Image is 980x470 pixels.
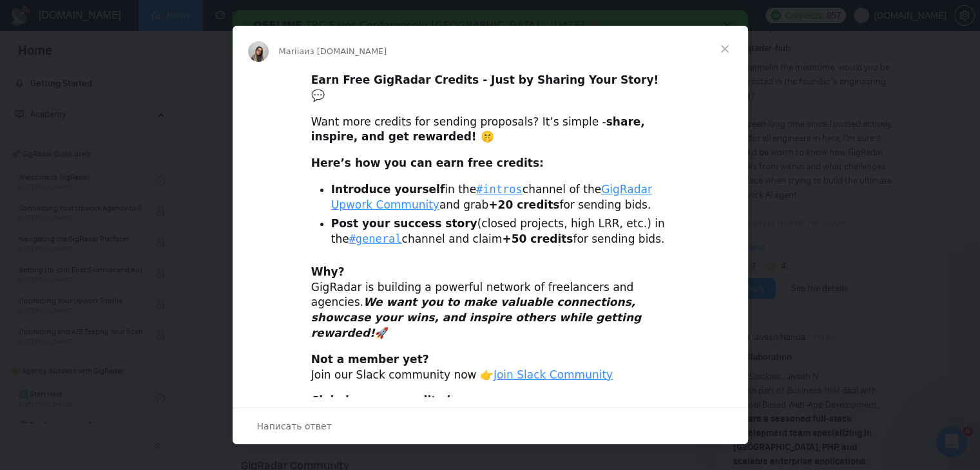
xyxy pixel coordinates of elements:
a: GigRadar Upwork Community [331,183,652,211]
b: Here’s how you can earn free credits: [311,156,544,169]
a: #intros [476,183,523,196]
span: Mariia [279,46,305,56]
span: из [DOMAIN_NAME] [304,46,387,56]
a: TRC Sales Conference [73,9,186,21]
b: Introduce yourself [331,183,445,196]
a: #general [349,232,402,245]
div: Открыть разговор и ответить [233,408,748,444]
b: [PERSON_NAME] [39,22,135,34]
li: in the channel of the and grab for sending bids. [331,182,669,213]
div: Reply to this message with a , and our Tech Support Team will instantly top up your credits! 💸 [311,393,669,439]
b: Earn Free GigRadar Credits - Just by Sharing Your Story! [311,73,658,86]
img: Profile image for Mariia [248,41,269,62]
div: GigRadar is building a powerful network of freelancers and agencies. 🚀 [311,265,669,341]
div: Закрыть [491,12,504,19]
b: Why? [311,265,345,278]
b: Not a member yet? [311,353,429,366]
b: Claiming your credits is easy: [311,394,494,407]
li: (closed projects, high LRR, etc.) in the channel and claim for sending bids. [331,216,669,247]
b: +50 credits [502,232,573,245]
div: Want more credits for sending proposals? It’s simple - [311,115,669,146]
div: 💬 [311,73,669,104]
span: Закрыть [702,26,748,72]
i: We want you to make valuable connections, showcase your wins, and inspire others while getting re... [311,296,641,339]
a: Register here [382,22,451,34]
div: in [GEOGRAPHIC_DATA] - [DATE] 🎉 Join & experts for Upwork, LinkedIn sales & more 👉🏻 👈🏻 [21,9,474,35]
b: Post your success story [331,217,477,230]
a: Join Slack Community [494,368,613,381]
b: OFFLINE [21,9,70,21]
b: +20 credits [488,198,559,211]
div: Join our Slack community now 👉 [311,352,669,383]
span: Написать ответ [257,418,332,435]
